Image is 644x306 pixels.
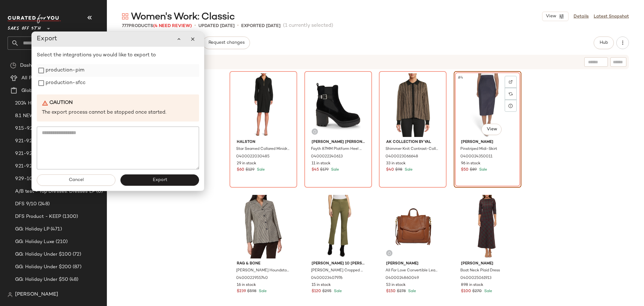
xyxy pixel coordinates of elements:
[152,178,167,183] span: Export
[312,167,319,173] span: $45
[246,167,254,173] span: $129
[68,276,79,283] span: (48)
[15,125,63,132] span: 9.15-9.21 SVS Selling
[15,175,68,183] span: 9.29-10.3 AM Newness
[546,14,556,19] span: View
[21,75,49,82] span: All Products
[594,37,614,49] button: Hub
[237,289,246,294] span: $239
[386,154,418,160] span: 0400023066648
[483,289,492,293] span: Sale
[20,62,45,69] span: Dashboard
[461,282,483,288] span: 898 in stock
[333,289,342,293] span: Sale
[71,263,81,271] span: (87)
[386,282,406,288] span: 53 in stock
[386,275,419,281] span: 0400024860049
[320,167,329,173] span: $179
[312,139,365,145] span: [PERSON_NAME] [PERSON_NAME]
[237,261,290,267] span: rag & bone
[236,268,289,274] span: [PERSON_NAME] Houndstooth Blazer
[381,195,444,258] img: 0400024860049_CHESTNUT
[61,213,78,220] span: (1300)
[460,268,500,274] span: Boat Neck Plaid Dress
[256,168,265,172] span: Sale
[203,37,250,49] button: Request changes
[307,73,370,137] img: 0400022240613_BLACK
[122,24,129,28] span: 777
[461,261,514,267] span: [PERSON_NAME]
[574,13,589,20] a: Details
[386,139,439,145] span: AK collection by yal
[122,13,128,20] img: svg%3e
[460,275,491,281] span: 0400025061913
[198,23,235,29] p: updated [DATE]
[542,12,569,21] button: View
[312,289,321,294] span: $120
[387,251,391,255] img: svg%3e
[386,167,394,173] span: $40
[472,289,482,294] span: $270
[461,289,471,294] span: $100
[8,14,61,23] img: cfy_white_logo.C9jOOHJF.svg
[311,146,364,152] span: Fayth 87MM Platform Heel Ankle Boots
[194,22,196,30] span: •
[15,112,61,120] span: 8.1 NEW DFS -KEEP
[386,161,406,167] span: 33 in stock
[313,130,317,133] img: svg%3e
[15,188,95,195] span: A/B test - Top Dresses: Dresses LP
[386,146,439,152] span: Shimmer Knit Contrast-Collar Cardigan
[15,100,83,107] span: 2024 Holiday GG Best Sellers
[15,291,58,298] span: [PERSON_NAME]
[241,23,280,29] p: Exported [DATE]
[15,201,37,208] span: DFS 9/10
[153,24,192,28] span: (4 Need Review)
[311,268,364,274] span: [PERSON_NAME] Cropped Flared Pants
[386,268,439,274] span: All For Love Convertible Leather Shoulder Bag
[509,80,513,84] img: svg%3e
[460,146,497,152] span: Pinstriped Midi-Skirt
[15,213,61,220] span: DFS Product - KEEP
[21,87,63,94] span: Global Clipboards
[15,276,68,283] span: GG: Holiday Under $50
[15,263,71,271] span: GG: Holiday Under $200
[15,163,71,170] span: 9.21-9.27 Wedding Guest
[311,275,342,281] span: 0400023407976
[509,92,513,96] img: svg%3e
[456,73,519,137] img: 0400024350011_MIDNIGHTTOBACCO
[236,154,269,160] span: 0400022030485
[283,22,333,30] span: (1 currently selected)
[457,75,464,81] span: #4
[236,275,268,281] span: 0400022955740
[247,289,256,294] span: $598
[122,23,192,29] div: Products
[15,138,60,145] span: 9.21-9.27 Fall Trends
[15,150,62,157] span: 9.21-9.27 SVS Selling
[311,154,343,160] span: 0400022240613
[486,127,497,132] span: View
[403,168,413,172] span: Sale
[232,73,295,137] img: 0400022030485_BLACK
[322,289,331,294] span: $295
[120,174,199,186] button: Export
[312,282,331,288] span: 15 in stock
[407,289,416,293] span: Sale
[460,154,492,160] span: 0400024350011
[54,238,68,246] span: (210)
[236,146,289,152] span: Star Seamed Collared Minidress
[312,161,330,167] span: 11 in stock
[8,292,13,297] img: svg%3e
[15,251,71,258] span: GG: Holiday Under $100
[208,40,245,45] span: Request changes
[95,188,103,195] span: (0)
[42,109,194,116] p: The export process cannot be stopped once started.
[131,11,235,23] span: Women's Work: Classic
[307,195,370,258] img: 0400023407976
[71,251,81,258] span: (72)
[237,22,239,30] span: •
[49,226,62,233] span: (471)
[237,167,244,173] span: $60
[599,40,608,45] span: Hub
[594,13,629,20] a: Latest Snapshot
[258,289,267,293] span: Sale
